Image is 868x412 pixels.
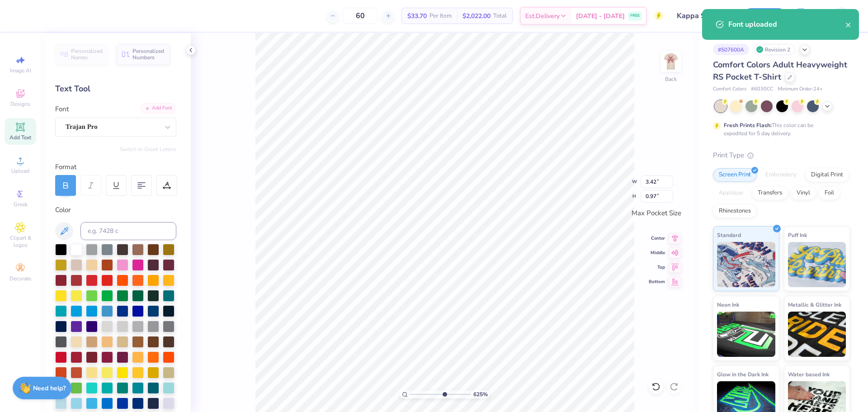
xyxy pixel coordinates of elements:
[525,11,560,21] span: Est. Delivery
[788,300,841,309] span: Metallic & Glitter Ink
[791,186,816,200] div: Vinyl
[845,19,852,30] button: close
[55,162,177,172] div: Format
[11,167,29,175] span: Upload
[665,75,677,83] div: Back
[649,264,665,270] span: Top
[713,85,746,93] span: Comfort Colors
[717,300,739,309] span: Neon Ink
[713,59,847,82] span: Comfort Colors Adult Heavyweight RS Pocket T-Shirt
[429,11,452,21] span: Per Item
[759,168,802,182] div: Embroidery
[55,205,176,215] div: Color
[55,83,176,95] div: Text Tool
[819,186,840,200] div: Foil
[71,48,103,61] span: Personalized Names
[788,230,807,240] span: Puff Ink
[14,201,28,208] span: Greek
[5,234,36,249] span: Clipart & logos
[713,204,757,218] div: Rhinestones
[9,134,31,141] span: Add Text
[717,312,775,357] img: Neon Ink
[717,242,775,287] img: Standard
[778,85,823,93] span: Minimum Order: 24 +
[10,67,31,74] span: Image AI
[751,85,773,93] span: # 6030CC
[754,44,795,55] div: Revision 2
[462,11,491,21] span: $2,022.00
[576,11,625,21] span: [DATE] - [DATE]
[713,186,749,200] div: Applique
[493,11,507,21] span: Total
[10,100,30,108] span: Designs
[649,235,665,242] span: Center
[120,146,176,153] button: Switch to Greek Letters
[141,103,176,114] div: Add Font
[630,13,640,19] span: FREE
[55,104,69,114] label: Font
[788,369,830,379] span: Water based Ink
[788,312,846,357] img: Metallic & Glitter Ink
[752,186,788,200] div: Transfers
[713,150,850,161] div: Print Type
[649,250,665,256] span: Middle
[473,390,488,398] span: 625 %
[9,275,31,282] span: Decorate
[724,121,835,137] div: This color can be expedited for 5 day delivery.
[713,44,749,55] div: # 507600A
[670,7,736,25] input: Untitled Design
[717,230,741,240] span: Standard
[713,168,757,182] div: Screen Print
[717,369,769,379] span: Glow in the Dark Ink
[649,279,665,285] span: Bottom
[33,384,66,393] strong: Need help?
[788,242,846,287] img: Puff Ink
[728,19,845,30] div: Font uploaded
[407,11,427,21] span: $33.70
[724,122,772,129] strong: Fresh Prints Flash:
[80,222,176,240] input: e.g. 7428 c
[343,8,378,24] input: – –
[805,168,849,182] div: Digital Print
[662,52,680,71] img: Back
[132,48,165,61] span: Personalized Numbers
